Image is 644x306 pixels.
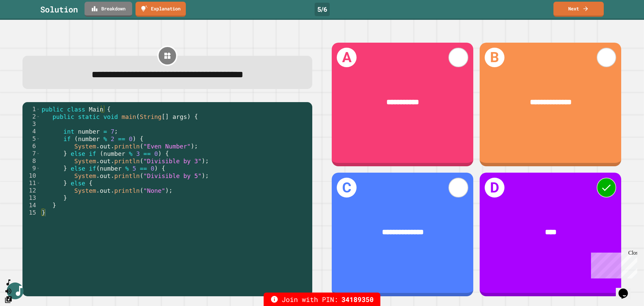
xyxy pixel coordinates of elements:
[264,293,380,306] div: Join with PIN:
[22,187,40,194] div: 12
[22,135,40,142] div: 5
[4,295,12,304] button: Change Music
[36,150,40,157] span: Toggle code folding, rows 7 through 8
[22,172,40,179] div: 10
[22,128,40,135] div: 4
[85,2,132,17] a: Breakdown
[36,105,40,113] span: Toggle code folding, rows 1 through 15
[553,2,604,17] a: Next
[4,278,12,287] button: SpeedDial basic example
[22,105,40,113] div: 1
[22,179,40,187] div: 11
[22,165,40,172] div: 9
[485,178,504,198] h1: D
[36,113,40,120] span: Toggle code folding, rows 2 through 14
[616,279,637,299] iframe: chat widget
[337,178,357,198] h1: C
[341,294,374,304] span: 34189350
[22,194,40,202] div: 13
[337,48,357,68] h1: A
[22,113,40,120] div: 2
[36,135,40,142] span: Toggle code folding, rows 5 through 6
[22,202,40,209] div: 14
[485,48,504,68] h1: B
[3,3,46,43] div: Chat with us now!Close
[36,165,40,172] span: Toggle code folding, rows 9 through 10
[22,142,40,150] div: 6
[22,150,40,157] div: 7
[588,250,637,278] iframe: chat widget
[22,209,40,216] div: 15
[40,3,78,15] div: Solution
[37,179,40,187] span: Toggle code folding, rows 11 through 13
[22,120,40,128] div: 3
[315,3,330,16] div: 5 / 6
[4,287,12,295] button: Mute music
[22,157,40,165] div: 8
[136,2,186,17] a: Explanation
